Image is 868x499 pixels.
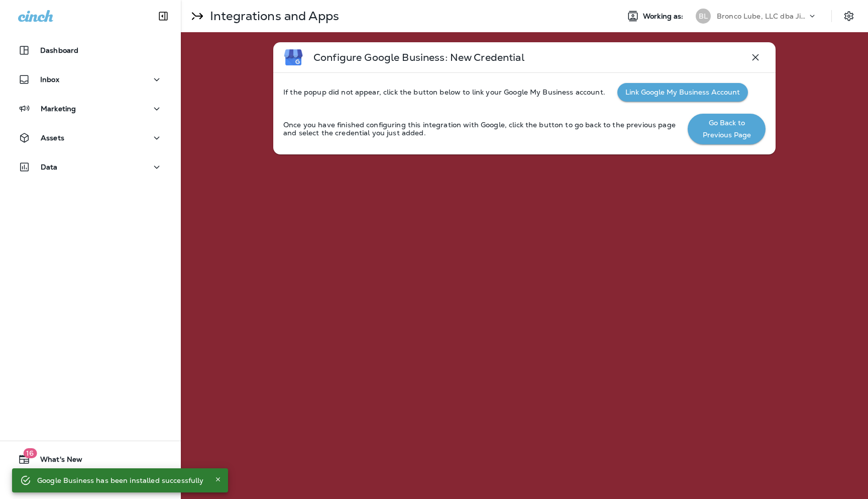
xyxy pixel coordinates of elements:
[283,47,303,67] img: Google Business
[717,12,807,20] p: Bronco Lube, LLC dba Jiffy Lube
[41,163,58,171] p: Data
[10,128,171,148] button: Assets
[840,7,858,25] button: Settings
[313,50,524,64] p: Configure Google Business: New Credential
[23,448,37,458] span: 16
[696,9,711,24] div: BL
[212,473,224,485] button: Close
[10,449,171,469] button: 16What's New
[10,473,171,493] button: Support
[283,121,676,137] p: Once you have finished configuring this integration with Google, click the button to go back to t...
[37,471,204,489] div: Google Business has been installed successfully
[41,105,76,113] p: Marketing
[40,46,78,54] p: Dashboard
[10,157,171,177] button: Data
[10,40,171,60] button: Dashboard
[617,83,748,102] button: Link Google My Business Account
[206,9,339,24] p: Integrations and Apps
[149,6,177,26] button: Collapse Sidebar
[643,12,686,21] span: Working as:
[40,75,59,84] p: Inbox
[30,455,82,467] span: What's New
[283,88,605,96] p: If the popup did not appear, click the button below to link your Google My Business account.
[41,134,64,142] p: Assets
[688,114,766,144] button: Go Back to Previous Page
[10,69,171,90] button: Inbox
[10,99,171,119] button: Marketing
